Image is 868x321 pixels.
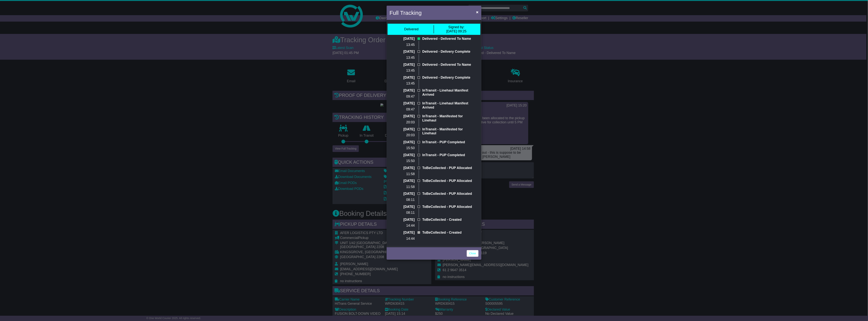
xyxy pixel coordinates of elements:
p: InTransit - Manifested for Linehaul [422,114,473,122]
p: 13:45 [395,81,415,86]
p: ToBeCollected - Created [422,231,473,235]
p: [DATE] [395,101,415,106]
p: 13:45 [395,56,415,60]
p: 11:58 [395,172,415,176]
p: Delivered - Delivery Complete [422,76,473,80]
p: InTransit - Linehaul Manifest Arrived [422,101,473,110]
p: [DATE] [395,127,415,132]
p: 11:58 [395,185,415,189]
div: [DATE] 09:25 [446,25,467,33]
p: InTransit - Linehaul Manifest Arrived [422,88,473,97]
span: × [476,10,478,14]
p: InTransit - Manifested for Linehaul [422,127,473,135]
button: Close [474,8,480,16]
p: [DATE] [395,37,415,41]
p: [DATE] [395,166,415,170]
p: [DATE] [395,179,415,183]
p: [DATE] [395,231,415,235]
p: 14:44 [395,224,415,228]
p: 13:45 [395,69,415,73]
p: ToBeCollected - PUP Allocated [422,192,473,196]
p: 15:50 [395,146,415,150]
div: Delivered [404,27,418,31]
p: [DATE] [395,88,415,93]
p: 09:47 [395,95,415,99]
p: ToBeCollected - PUP Allocated [422,166,473,170]
p: ToBeCollected - PUP Allocated [422,205,473,209]
a: Close [467,250,478,257]
p: Delivered - Delivery Complete [422,50,473,54]
p: Delivered - Delivered To Name [422,63,473,67]
p: 20:03 [395,120,415,124]
p: 20:03 [395,133,415,137]
p: 15:50 [395,159,415,163]
p: [DATE] [395,153,415,157]
p: [DATE] [395,63,415,67]
p: [DATE] [395,205,415,209]
span: Signed by: [448,25,464,29]
p: [DATE] [395,192,415,196]
p: [DATE] [395,50,415,54]
p: 09:47 [395,107,415,112]
p: ToBeCollected - Created [422,218,473,222]
h4: Full Tracking [390,9,422,17]
p: [DATE] [395,218,415,222]
p: [DATE] [395,76,415,80]
p: 08:11 [395,211,415,215]
p: ToBeCollected - PUP Allocated [422,179,473,183]
p: 08:11 [395,198,415,202]
p: InTransit - PUP Completed [422,153,473,157]
p: [DATE] [395,140,415,144]
p: [DATE] [395,114,415,118]
p: Delivered - Delivered To Name [422,37,473,41]
p: InTransit - PUP Completed [422,140,473,144]
p: 14:44 [395,237,415,241]
p: 13:45 [395,43,415,47]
